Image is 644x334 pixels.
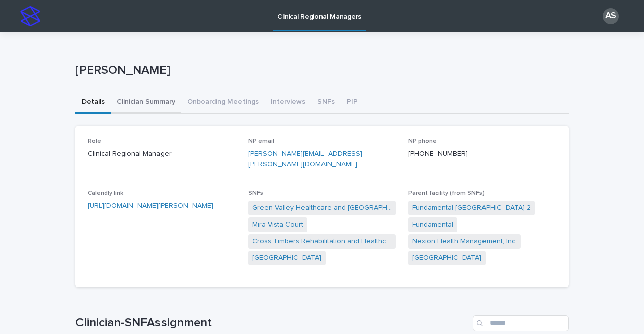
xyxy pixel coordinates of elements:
a: [GEOGRAPHIC_DATA] [412,253,481,263]
button: SNFs [311,92,341,114]
a: [URL][DOMAIN_NAME][PERSON_NAME] [88,202,213,209]
img: stacker-logo-s-only.png [20,6,40,26]
button: Details [75,92,111,114]
a: Nexion Health Management, Inc. [412,236,517,247]
button: PIP [341,92,364,114]
span: NP email [248,138,274,144]
a: Mira Vista Court [252,219,303,230]
a: Fundamental [GEOGRAPHIC_DATA] 2 [412,203,531,213]
p: [PERSON_NAME] [75,63,565,78]
p: Clinical Regional Manager [88,149,236,159]
button: Interviews [265,92,311,114]
span: Role [88,138,101,144]
a: Green Valley Healthcare and [GEOGRAPHIC_DATA] [252,203,392,213]
button: Clinician Summary [111,92,181,114]
a: [PHONE_NUMBER] [408,150,468,157]
span: NP phone [408,138,437,144]
a: [PERSON_NAME][EMAIL_ADDRESS][PERSON_NAME][DOMAIN_NAME] [248,150,362,168]
span: Parent facility (from SNFs) [408,190,485,196]
div: AS [603,8,619,24]
a: [GEOGRAPHIC_DATA] [252,253,321,263]
a: Fundamental [412,219,453,230]
button: Onboarding Meetings [181,92,265,114]
h1: Clinician-SNFAssignment [75,316,469,330]
span: SNFs [248,190,263,196]
input: Search [473,315,569,331]
a: Cross Timbers Rehabilitation and Healthcare Center [252,236,392,247]
span: Calendly link [88,190,123,196]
